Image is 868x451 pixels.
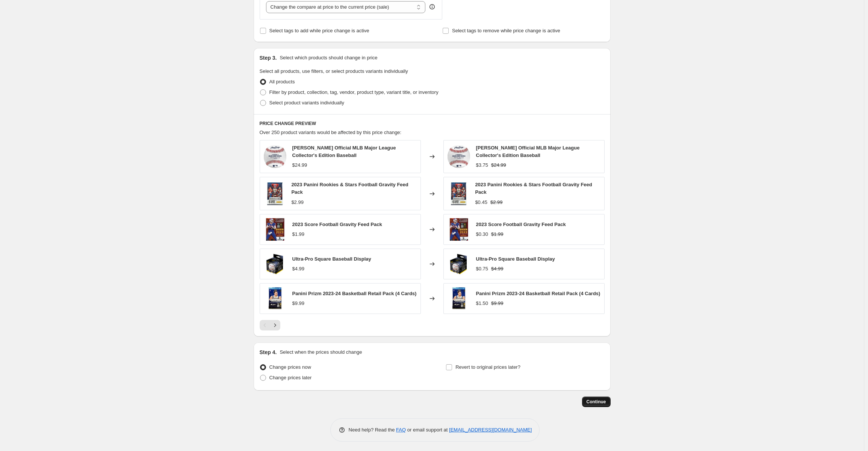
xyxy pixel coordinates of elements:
div: $24.99 [292,161,307,169]
img: NBA-Panini-2023-24-Prizm-Basketball-Trading-Card-BLASTER-Pack-4-Cards-Ice-Prizms_bb026f9e-04c7-40... [264,287,286,310]
p: Select when the prices should change [280,348,362,356]
img: 26924-2_80x.jpg [448,145,470,168]
span: Need help? Read the [349,427,396,433]
span: [PERSON_NAME] Official MLB Major League Collector's Edition Baseball [292,145,396,158]
div: $1.50 [476,300,488,307]
span: Change prices later [269,375,312,380]
img: 26924-2_80x.jpg [264,145,286,168]
strike: $9.99 [491,300,504,307]
img: 81528_500x_45822e5c-c611-44fe-b33b-787e40e66768_80x.webp [448,253,470,275]
div: $0.45 [475,199,487,206]
span: Change prices now [269,364,311,370]
span: Panini Prizm 2023-24 Basketball Retail Pack (4 Cards) [292,291,417,296]
span: 2023 Score Football Gravity Feed Pack [476,222,566,227]
div: $9.99 [292,300,305,307]
div: help [428,3,436,11]
nav: Pagination [260,320,280,330]
span: Panini Prizm 2023-24 Basketball Retail Pack (4 Cards) [476,291,600,296]
div: $2.99 [291,199,304,206]
span: Continue [587,399,606,405]
strike: $2.99 [490,199,503,206]
span: Select product variants individually [269,100,344,106]
img: 4720cdb6-fffd-4c84-b411-779295f1e338_80x.jpg [264,218,286,241]
span: Revert to original prices later? [455,364,520,370]
button: Next [270,320,280,330]
img: 4720cdb6-fffd-4c84-b411-779295f1e338_80x.jpg [448,218,470,241]
span: or email support at [406,427,449,433]
h6: PRICE CHANGE PREVIEW [260,121,605,127]
span: 2023 Panini Rookies & Stars Football Gravity Feed Pack [475,182,592,195]
span: Ultra-Pro Square Baseball Display [476,256,555,262]
img: NBA-Panini-2023-24-Prizm-Basketball-Trading-Card-BLASTER-Pack-4-Cards-Ice-Prizms_bb026f9e-04c7-40... [448,287,470,310]
p: Select which products should change in price [280,54,377,62]
button: Continue [582,397,611,407]
img: rspacks-e1721767134262_80x.webp [264,183,286,205]
h2: Step 3. [260,54,277,62]
span: Filter by product, collection, tag, vendor, product type, variant title, or inventory [269,89,439,95]
div: $0.75 [476,265,488,273]
h2: Step 4. [260,348,277,356]
div: $0.30 [476,231,488,238]
a: [EMAIL_ADDRESS][DOMAIN_NAME] [449,427,532,433]
span: Over 250 product variants would be affected by this price change: [260,130,402,135]
a: FAQ [396,427,406,433]
img: 81528_500x_45822e5c-c611-44fe-b33b-787e40e66768_80x.webp [264,253,286,275]
span: Select all products, use filters, or select products variants individually [260,68,408,74]
span: 2023 Panini Rookies & Stars Football Gravity Feed Pack [291,182,408,195]
strike: $24.99 [491,161,506,169]
div: $4.99 [292,265,305,273]
strike: $4.99 [491,265,504,273]
div: $1.99 [292,231,305,238]
span: All products [269,79,295,84]
span: Select tags to add while price change is active [269,28,369,33]
span: 2023 Score Football Gravity Feed Pack [292,222,382,227]
span: Ultra-Pro Square Baseball Display [292,256,371,262]
img: rspacks-e1721767134262_80x.webp [448,183,469,205]
span: Select tags to remove while price change is active [452,28,560,33]
span: [PERSON_NAME] Official MLB Major League Collector's Edition Baseball [476,145,580,158]
div: $3.75 [476,161,488,169]
strike: $1.99 [491,231,504,238]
